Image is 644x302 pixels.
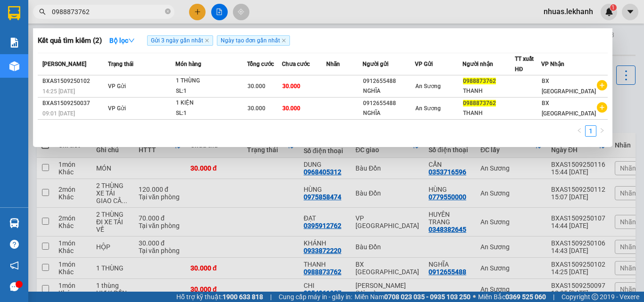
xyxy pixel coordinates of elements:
div: BXAS1509250037 [42,98,105,108]
div: BXAS1509250102 [42,76,105,86]
span: 30.000 [282,83,300,90]
img: logo-vxr [8,6,20,20]
span: VP Gửi [108,105,126,112]
span: VP Gửi [415,61,433,67]
input: Tìm tên, số ĐT hoặc mã đơn [52,7,163,17]
span: [PERSON_NAME] [42,61,86,67]
span: An Sương [415,83,441,90]
div: THANH [463,86,514,96]
span: Ngày tạo đơn gần nhất [217,35,290,46]
strong: Bộ lọc [109,37,135,44]
span: close-circle [165,8,171,14]
span: Trạng thái [108,61,133,67]
div: 0912655488 [363,98,414,108]
span: close [205,38,209,43]
div: NGHĨA [363,108,414,118]
span: message [10,282,19,291]
div: SL: 1 [176,86,247,97]
span: Người nhận [462,61,493,67]
span: down [128,37,135,44]
div: NGHĨA [363,86,414,96]
button: right [596,125,608,137]
span: question-circle [10,240,19,249]
span: left [577,128,582,133]
span: close [281,38,286,43]
img: warehouse-icon [9,61,19,71]
span: notification [10,261,19,270]
a: 1 [586,126,596,136]
h3: Kết quả tìm kiếm ( 2 ) [38,36,102,46]
li: 1 [585,125,596,137]
div: THANH [463,108,514,118]
li: Previous Page [574,125,585,137]
span: Nhãn [326,61,340,67]
span: Món hàng [175,61,201,67]
div: SL: 1 [176,108,247,119]
div: 0912655488 [363,76,414,86]
button: Bộ lọcdown [102,33,142,48]
span: Chưa cước [282,61,310,67]
div: 1 THÙNG [176,76,247,86]
span: Người gửi [363,61,388,67]
span: 14:25 [DATE] [42,88,75,95]
span: 0988873762 [463,100,496,106]
span: VP Nhận [541,61,564,67]
span: VP Gửi [108,83,126,90]
span: 30.000 [248,105,265,112]
span: plus-circle [597,80,607,90]
span: BX [GEOGRAPHIC_DATA] [542,100,596,117]
span: Gửi 3 ngày gần nhất [147,35,213,46]
span: 30.000 [282,105,300,112]
span: plus-circle [597,102,607,113]
span: TT xuất HĐ [515,56,534,73]
span: search [39,8,46,15]
img: solution-icon [9,38,19,48]
button: left [574,125,585,137]
li: Next Page [596,125,608,137]
span: An Sương [415,105,441,112]
span: close-circle [165,8,171,16]
span: Tổng cước [247,61,274,67]
span: BX [GEOGRAPHIC_DATA] [542,78,596,95]
div: 1 KIỆN [176,98,247,108]
span: 30.000 [248,83,265,90]
img: warehouse-icon [9,218,19,228]
span: 0988873762 [463,78,496,84]
span: 09:01 [DATE] [42,110,75,117]
span: right [599,128,605,133]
